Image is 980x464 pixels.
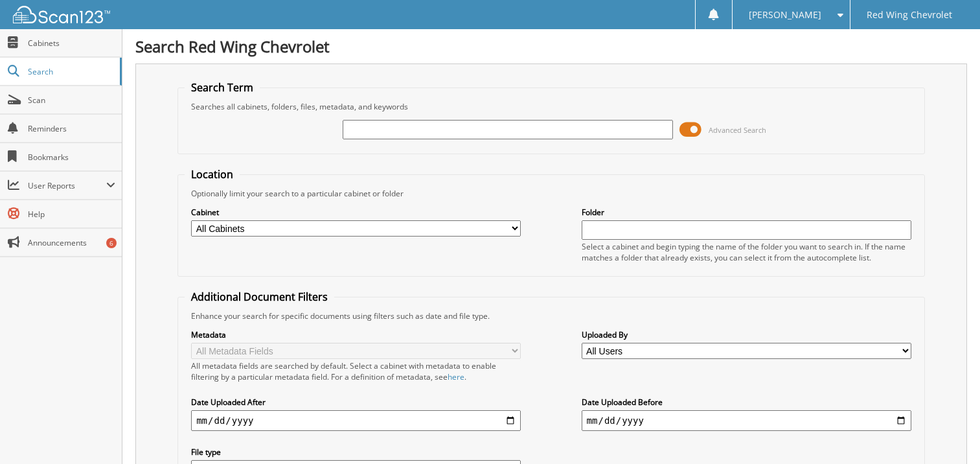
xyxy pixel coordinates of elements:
[28,209,115,220] span: Help
[185,80,260,95] legend: Search Term
[185,290,334,304] legend: Additional Document Filters
[867,11,952,19] span: Red Wing Chevrolet
[28,95,115,106] span: Scan
[185,310,918,321] div: Enhance your search for specific documents using filters such as date and file type.
[191,360,521,382] div: All metadata fields are searched by default. Select a cabinet with metadata to enable filtering b...
[191,397,521,408] label: Date Uploaded After
[28,123,115,134] span: Reminders
[582,241,911,263] div: Select a cabinet and begin typing the name of the folder you want to search in. If the name match...
[191,329,521,340] label: Metadata
[582,410,911,431] input: end
[28,152,115,163] span: Bookmarks
[28,237,115,248] span: Announcements
[185,101,918,112] div: Searches all cabinets, folders, files, metadata, and keywords
[191,207,521,218] label: Cabinet
[185,188,918,199] div: Optionally limit your search to a particular cabinet or folder
[28,66,113,77] span: Search
[709,125,766,135] span: Advanced Search
[749,11,821,19] span: [PERSON_NAME]
[106,238,117,248] div: 6
[191,447,521,458] label: File type
[582,207,911,218] label: Folder
[185,167,240,181] legend: Location
[13,6,110,23] img: scan123-logo-white.svg
[915,402,980,464] iframe: Chat Widget
[135,36,967,57] h1: Search Red Wing Chevrolet
[582,329,911,340] label: Uploaded By
[28,38,115,49] span: Cabinets
[191,410,521,431] input: start
[28,180,106,191] span: User Reports
[448,371,464,382] a: here
[582,397,911,408] label: Date Uploaded Before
